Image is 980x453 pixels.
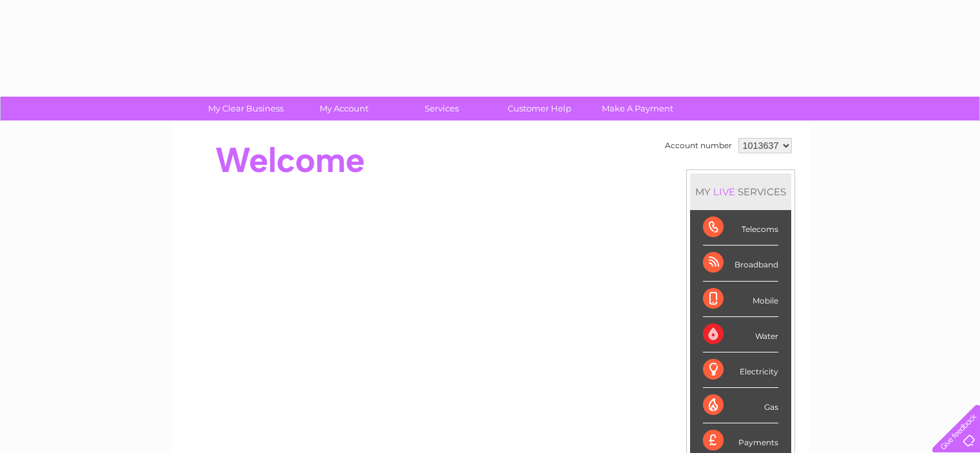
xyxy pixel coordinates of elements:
a: Customer Help [486,97,593,120]
div: MY SERVICES [690,173,791,210]
td: Account number [662,135,735,157]
div: Gas [703,388,778,423]
a: Make A Payment [584,97,691,120]
a: My Clear Business [193,97,299,120]
div: LIVE [711,186,738,198]
a: My Account [291,97,397,120]
div: Water [703,317,778,352]
a: Services [389,97,495,120]
div: Broadband [703,246,778,281]
div: Mobile [703,282,778,317]
div: Telecoms [703,210,778,246]
div: Electricity [703,352,778,388]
